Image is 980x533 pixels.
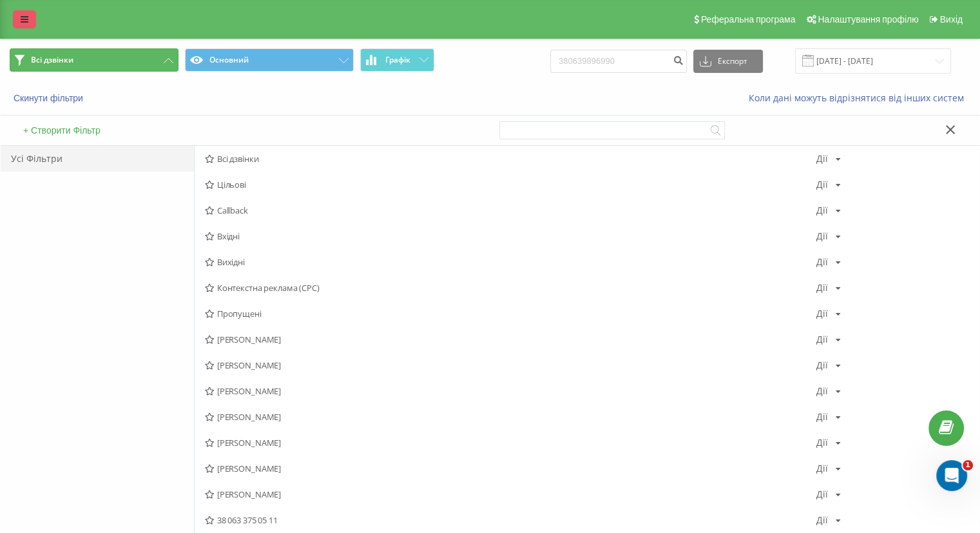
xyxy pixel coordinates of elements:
span: 1 [963,460,973,470]
div: Дії [816,232,828,241]
span: [PERSON_NAME] [205,387,816,396]
button: Всі дзвінки [10,48,178,72]
span: Контекстна реклама (CPC) [205,283,816,292]
span: [PERSON_NAME] [205,412,816,421]
div: Дії [816,490,828,499]
input: Пошук за номером [550,50,687,73]
button: Скинути фільтри [10,92,90,104]
span: Цільові [205,180,816,189]
div: Дії [816,387,828,396]
span: [PERSON_NAME] [205,361,816,370]
span: Вихід [940,14,963,25]
div: Дії [816,283,828,292]
div: Дії [816,154,828,163]
div: Дії [816,309,828,318]
button: Експорт [693,50,763,73]
div: Дії [816,180,828,189]
div: Дії [816,438,828,447]
div: Дії [816,206,828,215]
div: Дії [816,335,828,344]
button: Графік [360,48,434,72]
div: Дії [816,412,828,421]
span: Реферальна програма [701,14,796,25]
button: Закрити [941,124,960,137]
button: Основний [185,48,354,72]
span: [PERSON_NAME] [205,335,816,344]
span: [PERSON_NAME] [205,490,816,499]
span: Callback [205,206,816,215]
button: + Створити Фільтр [19,125,104,136]
div: Дії [816,257,828,266]
span: [PERSON_NAME] [205,464,816,473]
iframe: Intercom live chat [936,460,967,491]
div: Усі Фільтри [1,146,194,172]
div: Дії [816,464,828,473]
span: Налаштування профілю [818,14,918,25]
span: 38 063 375 05 11 [205,516,816,525]
div: Дії [816,516,828,525]
span: Графік [385,55,410,65]
div: Дії [816,361,828,370]
span: Всі дзвінки [31,55,73,65]
span: Всі дзвінки [205,154,816,163]
span: [PERSON_NAME] [205,438,816,447]
span: Пропущені [205,309,816,318]
a: Коли дані можуть відрізнятися вiд інших систем [749,92,970,104]
span: Вхідні [205,232,816,241]
span: Вихідні [205,257,816,266]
